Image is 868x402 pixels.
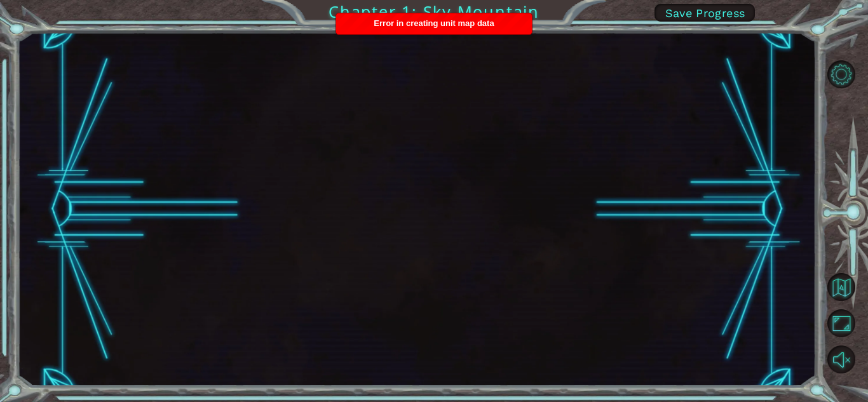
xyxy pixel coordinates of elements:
button: Save Progress [654,4,755,22]
button: Back to Map [827,273,855,301]
a: Back to Map [829,269,868,305]
button: Level Options [827,60,855,88]
span: Save Progress [665,6,745,20]
button: Unmute [827,345,855,373]
span: Error in creating unit map data [374,18,494,28]
button: Maximize Browser [827,309,855,337]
